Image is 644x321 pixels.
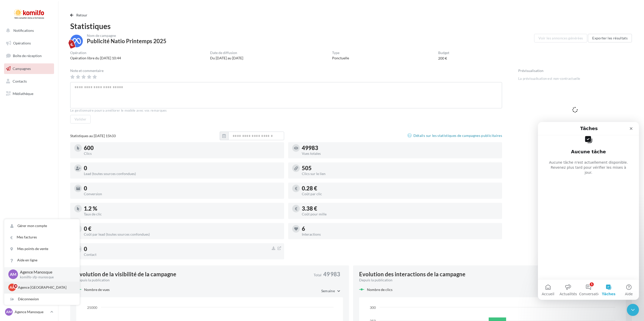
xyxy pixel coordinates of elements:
span: Nombre de vues [84,287,110,292]
button: Semaine [317,287,343,295]
div: Ponctuelle [332,56,349,61]
div: Prévisualisation [518,69,632,72]
span: Semaine [321,289,335,293]
div: Conversion [84,192,280,196]
a: Médiathèque [3,88,55,99]
iframe: Intercom live chat [538,122,639,300]
div: 49983 [302,145,498,151]
div: Publicité Natio Printemps 2025 [87,38,166,44]
div: 0.28 € [302,186,498,191]
iframe: Intercom live chat [627,304,639,316]
div: Depuis la publication [76,278,310,283]
button: Retour [70,12,90,18]
span: Boîte de réception [13,54,42,58]
a: Opérations [3,38,55,48]
button: Exporter les résultats [588,34,632,42]
div: Statistiques au [DATE] 15h33 [70,133,220,138]
div: Opération [70,51,121,55]
div: Coût par clic [302,192,498,196]
a: Gérer mon compte [4,220,80,232]
a: Mes points de vente [4,243,80,255]
a: Campagnes [3,63,55,74]
span: Nombre de clics [367,287,392,292]
text: 25000 [87,305,97,310]
div: Budget [438,51,449,55]
a: Mes factures [4,232,80,243]
div: 200 € [438,56,447,61]
span: Retour [76,13,88,17]
p: Agence Manosque [20,269,71,275]
p: Agence [GEOGRAPHIC_DATA] [18,285,73,290]
span: 49 983 [323,271,340,277]
div: Nom de campagne [87,34,166,37]
div: Interactions [302,233,498,236]
span: Médiathèque [13,91,33,96]
div: Evolution de la visibilité de la campagne [76,271,176,277]
text: 300 [370,305,376,310]
div: Type [332,51,349,55]
div: Lead (toutes sources confondues) [84,172,280,176]
div: 6 [302,226,498,232]
div: 505 [302,165,498,171]
div: 0 [84,186,280,191]
div: Opération libre du [DATE] 10:44 [70,56,121,61]
span: AM [6,309,12,314]
span: Total [314,273,321,277]
button: Notifications [3,25,53,36]
div: Statistiques [70,22,632,30]
button: Voir les annonces générées [534,34,587,42]
p: komilfo-sfp-manosque [20,275,71,280]
div: Clics [84,152,280,155]
div: Taux de clic [84,212,280,216]
div: Coût par lead (toutes sources confondues) [84,233,280,236]
span: AA [10,285,15,290]
a: Contacts [3,76,55,87]
span: Notifications [13,28,34,33]
div: 0 € [84,226,280,232]
div: Le gestionnaire pourra améliorer le modèle avec vos remarques [70,108,502,113]
a: Détails sur les statistiques de campagnes publicitaires [407,133,502,139]
div: Depuis la publication [359,278,600,283]
span: AM [10,271,16,277]
div: 0 [84,165,280,171]
div: 0 [84,246,280,252]
a: AM Agence Manosque [4,307,54,317]
div: Du [DATE] au [DATE] [210,56,243,61]
div: Contact [84,253,280,256]
button: Valider [70,115,91,124]
a: Boîte de réception [3,50,55,61]
div: 600 [84,145,280,151]
div: Déconnexion [4,293,80,305]
span: Contacts [13,79,27,83]
div: 3.38 € [302,206,498,211]
div: Date de diffusion [210,51,243,55]
div: 1.2 % [84,206,280,211]
a: Aide en ligne [4,255,80,266]
div: Clics sur le lien [302,172,498,176]
div: Note et commentaire [70,69,502,72]
div: Coût pour mille [302,212,498,216]
span: Campagnes [13,66,31,71]
div: Evolution des interactions de la campagne [359,271,465,277]
div: Vues totales [302,152,498,155]
span: Opérations [13,41,31,45]
p: Agence Manosque [15,309,48,314]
